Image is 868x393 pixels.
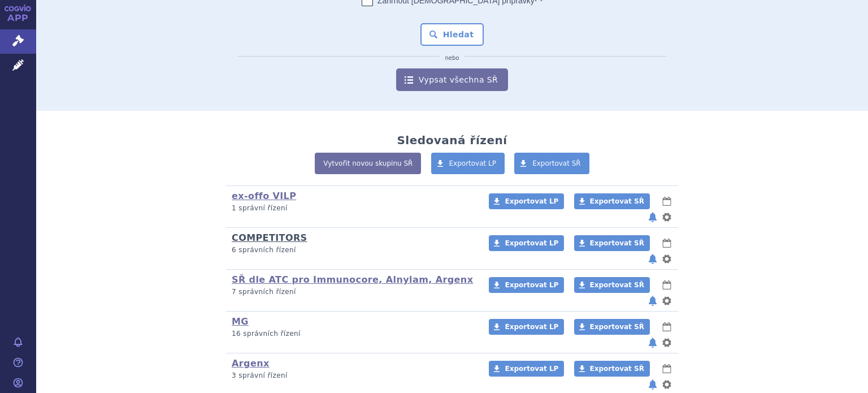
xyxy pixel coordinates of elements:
a: Exportovat SŘ [574,277,650,293]
a: Argenx [232,358,270,369]
button: notifikace [647,210,658,224]
i: nebo [440,55,465,62]
button: nastavení [661,378,672,391]
span: Exportovat SŘ [590,197,644,205]
button: nastavení [661,336,672,349]
a: Exportovat LP [489,319,564,335]
button: lhůty [661,320,672,334]
a: Exportovat LP [489,193,564,209]
h2: Sledovaná řízení [397,133,507,147]
a: Exportovat LP [431,153,505,174]
span: Exportovat SŘ [590,323,644,331]
a: Exportovat LP [489,361,564,377]
button: nastavení [661,252,672,266]
button: nastavení [661,210,672,224]
button: lhůty [661,278,672,292]
span: Exportovat LP [505,239,558,247]
a: Exportovat LP [489,277,564,293]
button: nastavení [661,294,672,308]
button: notifikace [647,294,658,308]
a: Exportovat SŘ [574,319,650,335]
button: Hledat [420,23,484,46]
a: Vypsat všechna SŘ [396,68,508,91]
a: MG [232,316,249,327]
button: notifikace [647,252,658,266]
span: Exportovat LP [449,159,497,167]
p: 1 správní řízení [232,204,474,213]
a: Exportovat SŘ [574,361,650,377]
a: Exportovat SŘ [574,193,650,209]
a: ex-offo VILP [232,191,296,201]
button: lhůty [661,195,672,208]
p: 3 správní řízení [232,371,474,381]
button: lhůty [661,236,672,250]
span: Exportovat SŘ [590,239,644,247]
a: COMPETITORS [232,232,307,243]
button: lhůty [661,362,672,375]
span: Exportovat SŘ [590,281,644,289]
p: 16 správních řízení [232,329,474,339]
a: Exportovat SŘ [574,235,650,251]
span: Exportovat SŘ [590,365,644,373]
a: Exportovat SŘ [514,153,589,174]
a: Exportovat LP [489,235,564,251]
a: SŘ dle ATC pro Immunocore, Alnylam, Argenx [232,274,473,285]
p: 7 správních řízení [232,287,474,297]
span: Exportovat LP [505,281,558,289]
span: Exportovat LP [505,365,558,373]
span: Exportovat LP [505,197,558,205]
button: notifikace [647,378,658,391]
button: notifikace [647,336,658,349]
p: 6 správních řízení [232,245,474,255]
a: Vytvořit novou skupinu SŘ [315,153,421,174]
span: Exportovat SŘ [532,159,581,167]
span: Exportovat LP [505,323,558,331]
